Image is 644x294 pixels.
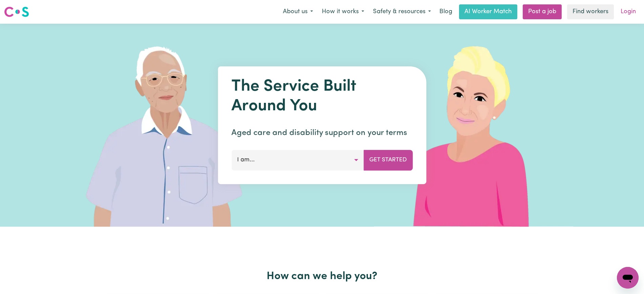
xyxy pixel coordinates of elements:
a: Blog [435,4,456,19]
a: Post a job [523,4,562,19]
button: I am... [231,150,364,170]
a: AI Worker Match [459,4,517,19]
a: Login [617,4,640,19]
h2: How can we help you? [103,270,542,283]
a: Careseekers logo [4,4,29,20]
p: Aged care and disability support on your terms [231,127,413,139]
button: How it works [317,5,369,19]
iframe: Button to launch messaging window [617,267,639,289]
img: Careseekers logo [4,6,29,18]
a: Find workers [567,4,614,19]
button: Get Started [363,150,413,170]
button: About us [278,5,317,19]
button: Safety & resources [369,5,435,19]
h1: The Service Built Around You [231,77,413,116]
